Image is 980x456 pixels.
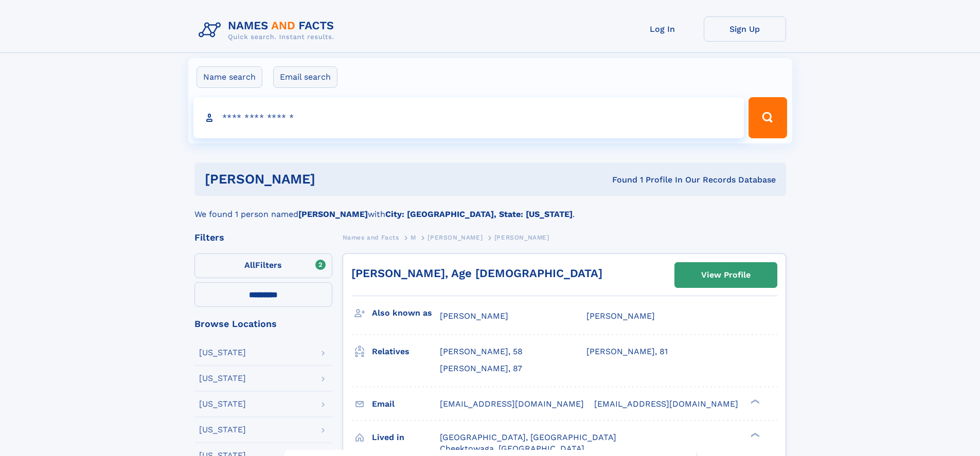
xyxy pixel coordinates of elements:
[494,234,549,241] span: [PERSON_NAME]
[372,395,440,413] h3: Email
[586,311,655,321] span: [PERSON_NAME]
[205,173,464,186] h1: [PERSON_NAME]
[244,260,255,270] span: All
[440,311,508,321] span: [PERSON_NAME]
[594,399,738,409] span: [EMAIL_ADDRESS][DOMAIN_NAME]
[199,426,246,434] div: [US_STATE]
[411,234,416,241] span: M
[199,400,246,408] div: [US_STATE]
[621,16,704,42] a: Log In
[748,431,760,438] div: ❯
[193,97,744,138] input: search input
[427,234,483,241] span: [PERSON_NAME]
[372,429,440,446] h3: Lived in
[194,196,786,221] div: We found 1 person named with .
[343,231,399,244] a: Names and Facts
[748,398,760,405] div: ❯
[411,231,416,244] a: M
[197,66,262,88] label: Name search
[194,319,332,329] div: Browse Locations
[427,231,483,244] a: [PERSON_NAME]
[372,343,440,360] h3: Relatives
[440,363,522,374] a: [PERSON_NAME], 87
[704,16,786,42] a: Sign Up
[464,174,776,186] div: Found 1 Profile In Our Records Database
[440,444,584,453] span: Cheektowaga, [GEOGRAPHIC_DATA]
[749,97,787,138] button: Search Button
[586,346,668,357] a: [PERSON_NAME], 81
[372,304,440,322] h3: Also known as
[194,16,343,44] img: Logo Names and Facts
[675,263,777,287] a: View Profile
[440,399,584,409] span: [EMAIL_ADDRESS][DOMAIN_NAME]
[273,66,337,88] label: Email search
[199,374,246,382] div: [US_STATE]
[440,346,523,357] a: [PERSON_NAME], 58
[194,233,332,242] div: Filters
[440,432,616,442] span: [GEOGRAPHIC_DATA], [GEOGRAPHIC_DATA]
[298,209,368,219] b: [PERSON_NAME]
[351,267,602,280] a: [PERSON_NAME], Age [DEMOGRAPHIC_DATA]
[701,263,751,287] div: View Profile
[199,349,246,357] div: [US_STATE]
[385,209,573,219] b: City: [GEOGRAPHIC_DATA], State: [US_STATE]
[194,253,332,278] label: Filters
